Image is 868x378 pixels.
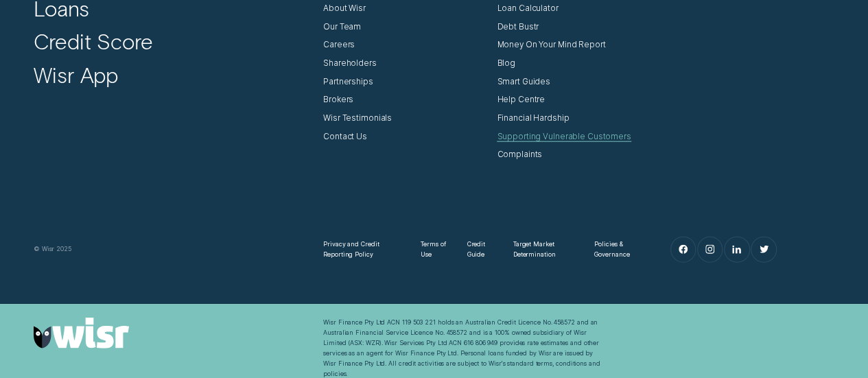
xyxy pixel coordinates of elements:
img: Wisr [34,318,129,348]
div: © Wisr 2025 [28,244,318,255]
a: Wisr Testimonials [323,113,392,123]
a: Target Market Determination [513,239,576,260]
a: Money On Your Mind Report [497,40,605,50]
a: Policies & Governance [594,239,642,260]
a: Blog [497,58,515,69]
a: Terms of Use [421,239,448,260]
a: Financial Hardship [497,113,569,123]
a: Credit Score [34,28,153,55]
a: Brokers [323,95,353,105]
a: LinkedIn [725,237,749,262]
a: Shareholders [323,58,377,69]
a: Help Centre [497,95,545,105]
a: Privacy and Credit Reporting Policy [323,239,403,260]
a: Careers [323,40,355,50]
a: Contact Us [323,132,367,142]
a: Supporting Vulnerable Customers [497,132,631,142]
a: Instagram [698,237,723,262]
a: About Wisr [323,3,366,14]
a: Facebook [671,237,696,262]
a: Debt Bustr [497,22,539,32]
a: Partnerships [323,77,373,87]
a: Smart Guides [497,77,550,87]
a: Credit Guide [467,239,494,260]
a: Our Team [323,22,361,32]
a: Complaints [497,150,542,160]
a: Loan Calculator [497,3,558,14]
a: Twitter [751,237,776,262]
a: Wisr App [34,62,118,88]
